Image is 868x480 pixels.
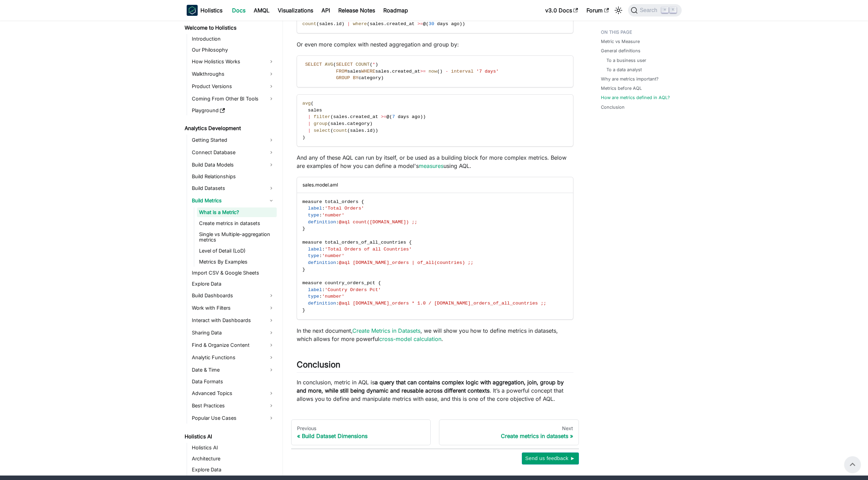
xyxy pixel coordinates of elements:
a: AMQL [250,5,274,16]
span: type [308,294,319,299]
a: Release Notes [334,5,379,16]
span: sales [333,114,347,119]
span: @aql count([DOMAIN_NAME]) ;; [339,220,417,225]
span: sales [347,69,361,74]
a: Introduction [190,34,277,44]
span: ( [333,62,336,67]
p: Or even more complex with nested aggregation and group by: [297,40,573,49]
span: : [319,294,322,299]
span: measure [303,199,322,204]
a: API [317,5,334,16]
a: Find & Organize Content [190,340,277,351]
span: ( [389,114,392,119]
span: days [437,21,448,26]
span: total_orders [325,199,359,204]
button: Scroll back to top [844,456,861,473]
p: In the next document, , we will show you how to define metrics in datasets, which allows for more... [297,327,573,343]
span: 'Total Orders' [325,206,364,211]
span: category [347,121,370,126]
a: Work with Filters [190,302,277,313]
a: Connect Database [190,147,277,158]
span: ) [375,128,378,133]
strong: a query that can contains complex logic with aggregation, join, group by and more, while still be... [297,379,564,394]
span: ) [423,114,426,119]
a: Build Data Models [190,159,277,170]
a: Metric vs Measure [601,38,640,45]
div: Next [445,425,573,431]
nav: Docs sidebar [180,16,283,476]
span: 30 [429,21,434,26]
span: SELECT [336,62,353,67]
a: Explore Data [190,465,277,474]
a: cross-model calculation [379,335,441,342]
span: ( [311,101,314,106]
span: @ [423,21,426,26]
span: BY [353,75,358,81]
span: 'number' [322,253,344,258]
a: Date & Time [190,364,277,375]
span: ) [462,21,465,26]
span: @aql [DOMAIN_NAME]_orders | of_all(countries) ;; [339,260,474,265]
div: Previous [297,425,425,431]
span: . [389,69,392,74]
span: ( [328,121,330,126]
span: measure [303,280,322,286]
span: now [429,69,437,74]
span: days [398,114,409,119]
a: Conclusion [601,104,625,110]
span: : [322,206,325,211]
a: Docs [228,5,250,16]
a: Analytics Development [183,124,277,133]
span: label [308,206,322,211]
span: created_at [392,69,420,74]
span: 7 [392,114,395,119]
a: Create Metrics in Datasets [352,327,420,334]
p: In conclusion, metric in AQL is . It’s a powerful concept that allows you to define and manipulat... [297,378,573,403]
a: Welcome to Holistics [183,23,277,33]
span: avg [303,101,311,106]
a: Analytic Functions [190,352,277,363]
span: ( [437,69,440,74]
span: >= [417,21,423,26]
span: . [384,21,386,26]
span: ( [330,128,333,133]
span: Search [638,7,661,13]
span: FROM [336,69,347,74]
a: Why are metrics important? [601,76,659,82]
a: Build Metrics [190,195,277,206]
a: Playground [190,106,277,115]
span: type [308,253,319,258]
span: label [308,287,322,292]
a: How are metrics defined in AQL? [601,94,670,101]
span: ) [420,114,423,119]
span: filter [314,114,330,119]
a: Metrics By Examples [197,257,277,267]
a: Build Relationships [190,172,277,181]
span: | [308,128,311,133]
span: ( [370,62,372,67]
span: ) [303,135,305,140]
span: COUNT [356,62,370,67]
button: Switch between dark and light mode (currently light mode) [613,5,624,16]
span: | [347,21,350,26]
span: ( [316,21,319,26]
a: Explore Data [190,279,277,289]
span: ( [330,114,333,119]
span: interval [451,69,473,74]
a: Coming From Other BI Tools [190,93,277,104]
span: type [308,213,319,218]
span: ) [440,69,442,74]
b: Holistics [200,6,222,14]
button: Search (Command+K) [628,4,681,17]
span: | [308,114,311,119]
a: Holistics AI [190,443,277,452]
span: ( [426,21,429,26]
div: Build Dataset Dimensions [297,433,425,439]
a: Level of Detail (LoD) [197,246,277,256]
nav: Docs pages [291,419,579,446]
span: 'number' [322,213,344,218]
a: Import CSV & Google Sheets [190,268,277,278]
a: Build Datasets [190,183,277,194]
a: Holistics AI [183,432,277,441]
span: category [359,75,381,81]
